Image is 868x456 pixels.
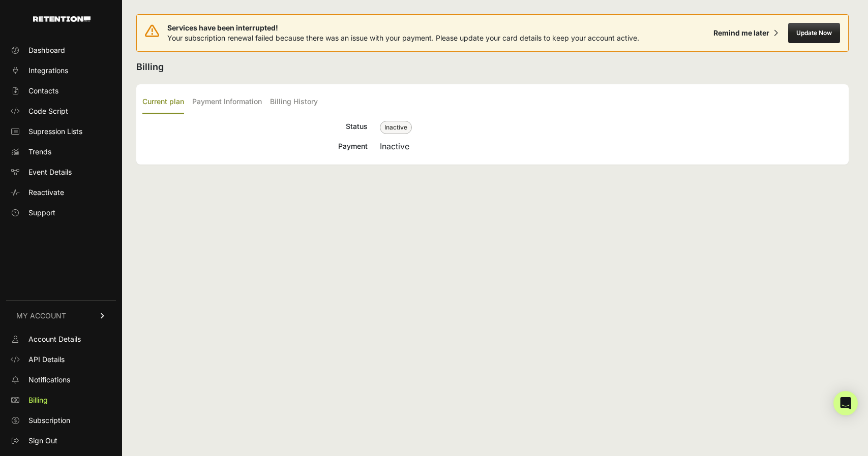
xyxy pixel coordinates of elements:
[142,90,184,114] label: Current plan
[833,391,858,415] div: Open Intercom Messenger
[167,34,639,42] span: Your subscription renewal failed because there was an issue with your payment. Please update your...
[28,167,72,177] span: Event Details
[28,147,51,157] span: Trends
[28,375,70,385] span: Notifications
[28,66,68,76] span: Integrations
[28,86,58,96] span: Contacts
[6,412,116,429] a: Subscription
[142,140,368,152] div: Payment
[788,23,840,43] button: Update Now
[6,103,116,119] a: Code Script
[6,331,116,347] a: Account Details
[6,62,116,79] a: Integrations
[136,60,849,74] h2: Billing
[28,334,81,344] span: Account Details
[192,90,262,114] label: Payment Information
[380,140,843,152] div: Inactive
[16,311,66,321] span: MY ACCOUNT
[28,436,57,446] span: Sign Out
[28,395,48,405] span: Billing
[142,120,368,134] div: Status
[6,123,116,140] a: Supression Lists
[6,164,116,180] a: Event Details
[6,372,116,388] a: Notifications
[270,90,318,114] label: Billing History
[6,351,116,368] a: API Details
[6,144,116,160] a: Trends
[6,433,116,449] a: Sign Out
[28,106,68,116] span: Code Script
[28,208,55,218] span: Support
[6,392,116,408] a: Billing
[6,184,116,201] a: Reactivate
[28,126,82,137] span: Supression Lists
[33,16,91,22] img: Retention.com
[28,354,65,365] span: API Details
[167,23,639,33] span: Services have been interrupted!
[6,83,116,99] a: Contacts
[28,415,70,426] span: Subscription
[6,205,116,221] a: Support
[713,28,769,38] div: Remind me later
[709,24,782,42] button: Remind me later
[6,300,116,331] a: MY ACCOUNT
[28,187,64,198] span: Reactivate
[28,45,65,55] span: Dashboard
[6,42,116,58] a: Dashboard
[380,121,412,134] span: Inactive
